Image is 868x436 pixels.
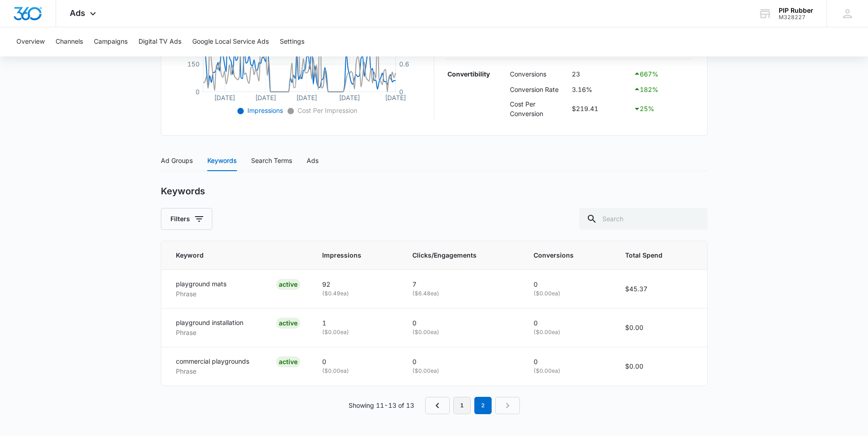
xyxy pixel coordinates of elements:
div: 182 % [633,84,690,95]
td: 23 [570,66,631,82]
p: ( $6.48 ea) [412,289,512,298]
div: 667 % [633,68,690,79]
span: Keyword [176,250,287,260]
div: ACTIVE [276,356,300,367]
tspan: 0 [195,88,199,96]
button: Overview [16,27,45,56]
p: ( $0.00 ea) [322,328,391,337]
p: ( $0.00 ea) [534,289,603,298]
p: commercial playgrounds [176,356,249,366]
p: 0 [412,357,512,367]
tspan: [DATE] [385,93,406,101]
p: ( $0.00 ea) [322,367,391,375]
a: Page 1 [453,397,471,414]
td: 3.16% [570,81,631,97]
input: Search [579,208,708,230]
tspan: 0.6 [399,60,409,68]
button: Digital TV Ads [139,27,181,56]
div: ACTIVE [276,279,300,290]
div: Ads [307,156,318,166]
td: $0.00 [614,308,707,347]
tspan: [DATE] [214,93,235,101]
a: Previous Page [425,397,450,414]
div: ACTIVE [276,318,300,329]
span: Conversions [534,250,590,260]
td: Conversion Rate [508,81,570,97]
div: account name [779,7,813,14]
p: 0 [534,357,603,367]
td: $0.00 [614,347,707,385]
h2: Keywords [161,186,205,197]
span: Clicks/Engagements [412,250,498,260]
p: Phrase [176,289,226,299]
p: 92 [322,279,391,289]
p: ( $0.49 ea) [322,289,391,298]
td: Conversions [508,66,570,82]
p: 0 [534,318,603,328]
p: 0 [322,357,391,367]
button: Channels [56,27,83,56]
td: $219.41 [570,97,631,121]
nav: Pagination [425,397,520,414]
em: 2 [474,397,492,414]
div: 25 % [633,103,690,114]
p: Showing 11-13 of 13 [349,401,414,411]
span: Impressions [246,106,283,114]
p: ( $0.00 ea) [412,328,512,337]
button: Settings [280,27,304,56]
strong: Convertibility [447,70,490,78]
span: Total Spend [625,250,679,260]
tspan: [DATE] [255,93,276,101]
tspan: 150 [187,60,199,68]
p: playground mats [176,279,226,289]
p: 0 [534,279,603,289]
button: Campaigns [94,27,128,56]
span: Impressions [322,250,378,260]
p: 0 [412,318,512,328]
button: Filters [161,208,212,230]
p: 1 [322,318,391,328]
p: ( $0.00 ea) [412,367,512,375]
tspan: [DATE] [339,93,360,101]
p: 7 [412,279,512,289]
div: Ad Groups [161,156,193,166]
tspan: [DATE] [296,93,317,101]
tspan: 0 [399,88,403,96]
span: Ads [70,8,85,18]
div: account id [779,14,813,20]
div: Search Terms [251,156,292,166]
p: ( $0.00 ea) [534,367,603,375]
td: $45.37 [614,269,707,308]
p: playground installation [176,318,243,328]
span: Cost Per Impression [296,106,357,114]
p: Phrase [176,366,249,376]
p: ( $0.00 ea) [534,328,603,337]
div: Keywords [207,156,236,166]
button: Google Local Service Ads [192,27,269,56]
td: Cost Per Conversion [508,97,570,121]
p: Phrase [176,328,243,338]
